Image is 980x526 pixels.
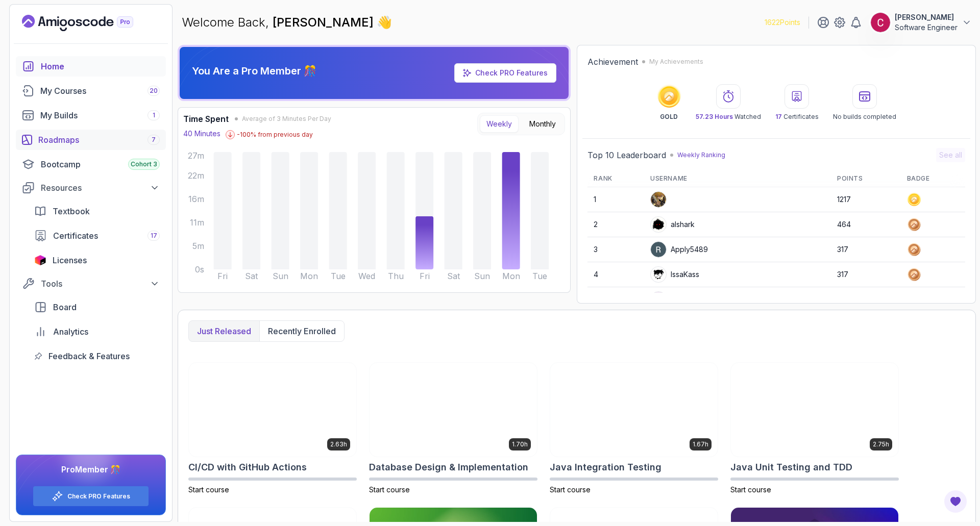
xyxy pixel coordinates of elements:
[693,440,708,448] p: 1.67h
[895,12,958,22] p: [PERSON_NAME]
[369,460,528,474] h2: Database Design & Implementation
[16,130,166,150] a: roadmaps
[41,158,160,170] div: Bootcamp
[28,226,166,246] a: certificates
[873,440,889,448] p: 2.75h
[775,113,782,120] span: 17
[587,56,638,68] h2: Achievement
[38,134,160,146] div: Roadmaps
[523,115,562,133] button: Monthly
[870,12,972,33] button: user profile image[PERSON_NAME]Software Engineer
[53,205,90,217] span: Textbook
[677,151,725,159] p: Weekly Ranking
[16,56,166,77] a: home
[831,212,901,237] td: 464
[16,154,166,174] a: bootcamp
[587,212,644,237] td: 2
[502,271,520,281] tspan: Mon
[831,262,901,287] td: 317
[34,255,46,265] img: jetbrains icon
[245,271,258,281] tspan: Sat
[192,241,204,251] tspan: 5m
[16,179,166,197] button: Resources
[644,170,831,187] th: Username
[651,292,666,307] img: default monster avatar
[660,113,678,121] p: GOLD
[153,111,155,119] span: 1
[730,362,899,495] a: Java Unit Testing and TDD card2.75hJava Unit Testing and TDDStart course
[197,325,251,337] p: Just released
[651,217,666,232] img: user profile image
[192,64,316,78] p: You Are a Pro Member 🎊
[696,113,761,121] p: Watched
[273,15,377,30] span: [PERSON_NAME]
[475,68,548,77] a: Check PRO Features
[731,363,898,457] img: Java Unit Testing and TDD card
[188,362,357,495] a: CI/CD with GitHub Actions card2.63hCI/CD with GitHub ActionsStart course
[28,250,166,270] a: licenses
[300,271,318,281] tspan: Mon
[33,486,149,507] button: Check PRO Features
[650,266,699,283] div: IssaKass
[151,232,157,240] span: 17
[188,170,204,181] tspan: 22m
[188,460,307,474] h2: CI/CD with GitHub Actions
[831,170,901,187] th: Points
[532,271,547,281] tspan: Tue
[587,149,666,161] h2: Top 10 Leaderboard
[182,14,392,31] p: Welcome Back,
[370,363,537,457] img: Database Design & Implementation card
[587,187,644,212] td: 1
[369,485,410,494] span: Start course
[871,13,890,32] img: user profile image
[53,325,88,338] span: Analytics
[16,81,166,101] a: courses
[587,262,644,287] td: 4
[259,321,344,341] button: Recently enrolled
[28,321,166,342] a: analytics
[195,264,204,274] tspan: 0s
[650,241,708,258] div: Apply5489
[28,297,166,317] a: board
[375,12,396,33] span: 👋
[41,182,160,194] div: Resources
[22,15,157,31] a: Landing page
[550,363,718,457] img: Java Integration Testing card
[273,271,288,281] tspan: Sun
[48,350,130,362] span: Feedback & Features
[53,301,77,313] span: Board
[16,105,166,126] a: builds
[650,291,716,308] div: GabrielRoger
[895,22,958,33] p: Software Engineer
[831,187,901,212] td: 1217
[388,271,404,281] tspan: Thu
[40,109,160,121] div: My Builds
[40,85,160,97] div: My Courses
[474,271,490,281] tspan: Sun
[183,113,229,125] h3: Time Spent
[480,115,519,133] button: Weekly
[188,485,229,494] span: Start course
[730,485,771,494] span: Start course
[730,460,852,474] h2: Java Unit Testing and TDD
[189,321,259,341] button: Just released
[587,287,644,312] td: 5
[242,115,331,123] span: Average of 3 Minutes Per Day
[696,113,733,120] span: 57.23 Hours
[188,194,204,204] tspan: 16m
[650,216,695,233] div: alshark
[237,131,313,139] p: -100 % from previous day
[550,460,661,474] h2: Java Integration Testing
[651,242,666,257] img: user profile image
[53,254,87,266] span: Licenses
[369,362,537,495] a: Database Design & Implementation card1.70hDatabase Design & ImplementationStart course
[131,160,157,168] span: Cohort 3
[217,271,228,281] tspan: Fri
[454,63,556,83] a: Check PRO Features
[587,237,644,262] td: 3
[831,237,901,262] td: 317
[901,170,965,187] th: Badge
[28,201,166,221] a: textbook
[833,113,896,121] p: No builds completed
[41,60,160,72] div: Home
